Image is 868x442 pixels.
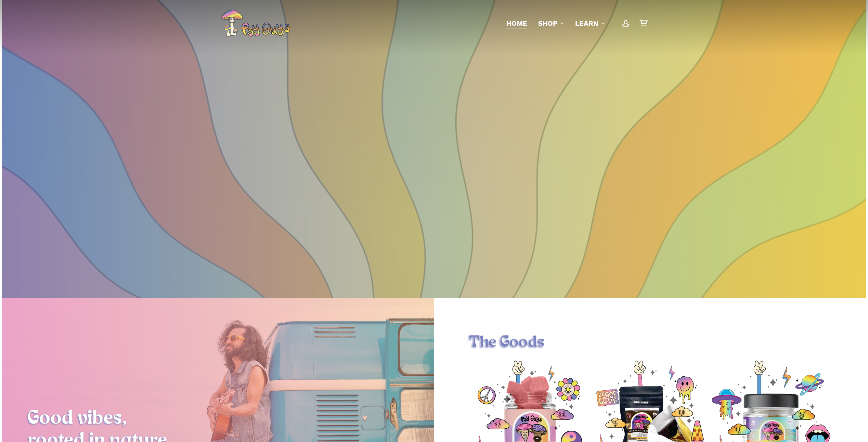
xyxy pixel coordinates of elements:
span: Learn [575,19,598,27]
a: Shop [538,18,564,28]
span: Shop [538,19,557,27]
img: PsyGuys [221,10,290,37]
a: Learn [575,18,605,28]
h1: The Goods [469,333,831,352]
span: Home [506,19,527,27]
a: Home [506,18,527,28]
